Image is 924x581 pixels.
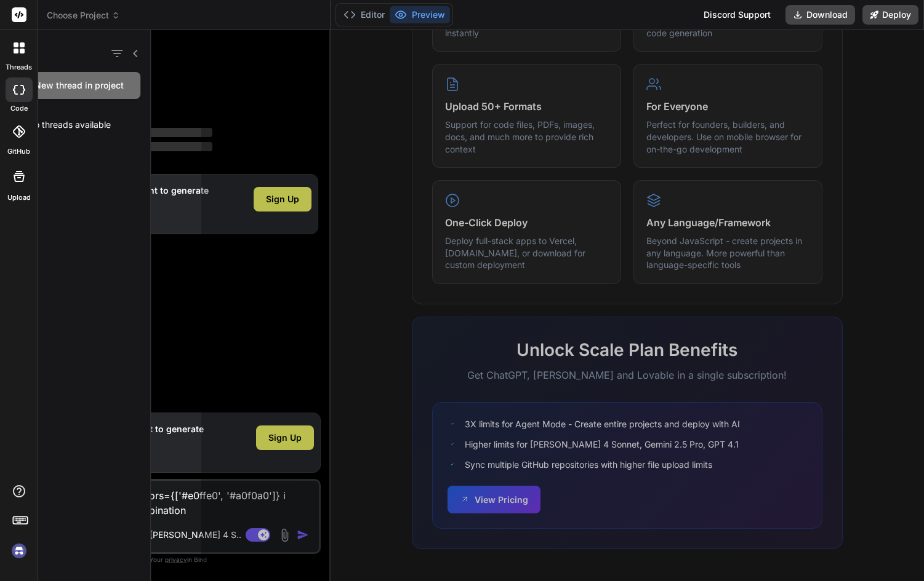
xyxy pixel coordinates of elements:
[47,9,120,22] span: Choose Project
[696,5,778,25] div: Discord Support
[7,192,31,203] label: Upload
[862,5,918,25] button: Deploy
[785,5,855,25] button: Download
[9,540,30,561] img: signin
[390,6,450,23] button: Preview
[34,79,124,92] span: New thread in project
[10,103,28,114] label: code
[6,62,32,73] label: threads
[339,6,390,23] button: Editor
[7,146,30,157] label: GitHub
